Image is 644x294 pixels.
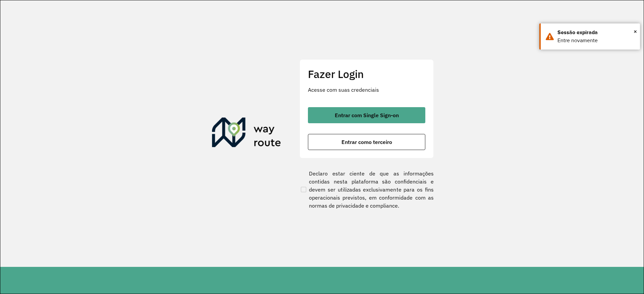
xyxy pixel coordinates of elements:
div: Entre novamente [557,36,635,45]
p: Acesse com suas credenciais [308,86,425,94]
label: Declaro estar ciente de que as informações contidas nesta plataforma são confidenciais e devem se... [300,169,434,210]
div: Sessão expirada [557,28,635,36]
span: Entrar com Single Sign-on [335,113,399,118]
img: Roteirizador AmbevTech [212,118,281,150]
button: button [308,107,425,123]
h2: Fazer Login [308,68,425,80]
button: button [308,134,425,150]
span: × [634,26,637,36]
button: Close [634,26,637,36]
span: Entrar como terceiro [341,139,392,145]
